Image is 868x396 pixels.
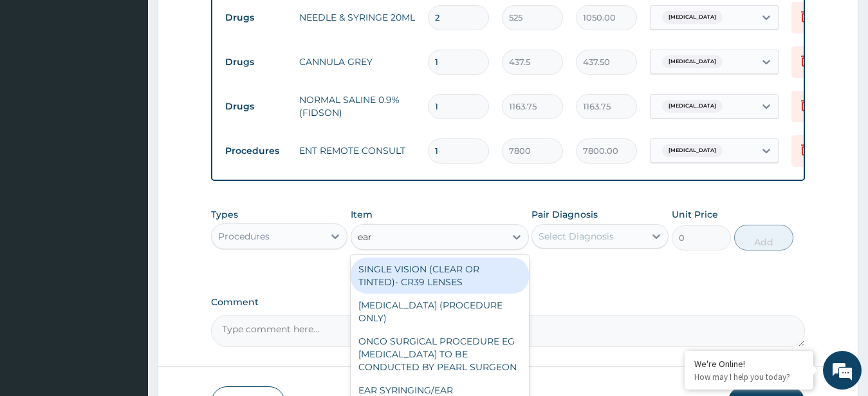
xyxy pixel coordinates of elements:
[351,294,529,330] div: [MEDICAL_DATA] (PROCEDURE ONLY)
[219,6,293,30] td: Drugs
[694,358,804,370] div: We're Online!
[694,372,804,382] p: How may I help you today?
[211,297,806,308] label: Comment
[218,230,270,243] div: Procedures
[293,49,421,75] td: CANNULA GREY
[531,208,598,221] label: Pair Diagnosis
[662,100,723,113] span: [MEDICAL_DATA]
[219,95,293,118] td: Drugs
[211,6,242,37] div: Minimize live chat window
[351,208,373,221] label: Item
[293,138,421,164] td: ENT REMOTE CONSULT
[24,64,52,97] img: d_794563401_company_1708531726252_794563401
[67,72,216,89] div: Chat with us now
[672,208,718,221] label: Unit Price
[539,230,614,243] div: Select Diagnosis
[219,139,293,163] td: Procedures
[351,258,529,294] div: SINGLE VISION (CLEAR OR TINTED)- CR39 LENSES
[734,225,793,250] button: Add
[293,87,421,126] td: NORMAL SALINE 0.9% (FIDSON)
[293,5,421,30] td: NEEDLE & SYRINGE 20ML
[211,209,238,220] label: Types
[662,11,723,24] span: [MEDICAL_DATA]
[219,50,293,74] td: Drugs
[75,117,178,247] span: We're online!
[662,55,723,68] span: [MEDICAL_DATA]
[662,144,723,157] span: [MEDICAL_DATA]
[6,261,245,306] textarea: Type your message and hit 'Enter'
[351,330,529,379] div: ONCO SURGICAL PROCEDURE EG [MEDICAL_DATA] TO BE CONDUCTED BY PEARL SURGEON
